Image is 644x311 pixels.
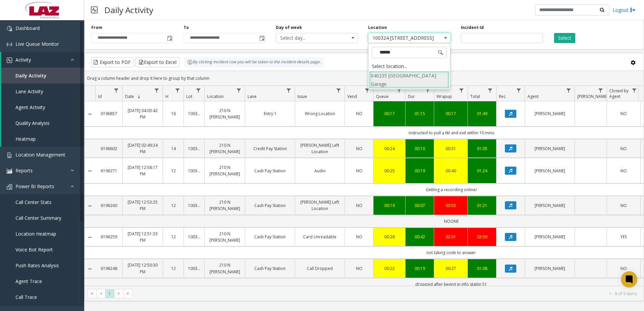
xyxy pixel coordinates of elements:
img: 'icon' [7,184,12,189]
label: Location [368,25,387,31]
a: [PERSON_NAME] [529,234,571,240]
a: Date Filter Menu [152,86,161,95]
span: YES [620,234,627,240]
span: NO [356,168,362,174]
a: Cash Pay Station [249,168,291,174]
a: Dur Filter Menu [423,86,432,95]
a: Collapse Details [85,168,95,174]
div: 00:25 [378,168,401,174]
a: Issue Filter Menu [334,86,343,95]
a: Location Filter Menu [234,86,244,95]
a: [DATE] 02:49:24 PM [127,142,159,155]
span: Dashboard [15,25,40,31]
a: NO [611,110,636,117]
div: 00:27 [438,265,463,272]
img: infoIcon.svg [187,60,193,65]
a: Lane Activity [1,83,84,99]
a: 01:49 [472,110,492,117]
span: Heatmap [15,136,36,142]
span: Toggle popup [166,33,173,43]
span: Call Center Summary [15,215,61,221]
div: 01:21 [472,202,492,209]
a: 6196857 [99,110,118,117]
a: [PERSON_NAME] [529,265,571,272]
a: [DATE] 12:58:17 PM [127,164,159,177]
a: NO [611,145,636,152]
span: NO [620,168,627,174]
span: NO [356,234,362,240]
a: 00:10 [410,145,430,152]
a: Audio [299,168,341,174]
a: Heatmap [1,131,84,147]
a: [PERSON_NAME] [529,168,571,174]
a: Wrong Location [299,110,341,117]
a: 12 [167,265,180,272]
a: Collapse Details [85,235,95,240]
span: Dur [408,94,415,99]
a: 12 [167,202,180,209]
a: YES [611,234,636,240]
a: Cash Pay Station [249,234,291,240]
a: 00:31 [438,145,463,152]
span: NO [356,146,362,151]
a: Agent Activity [1,99,84,115]
span: Wrapup [437,94,452,99]
span: Daily Activity [15,72,46,79]
a: Lot Filter Menu [194,86,203,95]
a: 03:09 [472,234,492,240]
span: [PERSON_NAME] [577,94,608,99]
span: Call Center Stats [15,199,52,205]
a: Total Filter Menu [486,86,495,95]
span: Lane [248,94,257,99]
a: 00:55 [438,202,463,209]
div: 00:07 [410,202,430,209]
a: Logout [613,6,636,13]
a: 14 [167,145,180,152]
kendo-pager-info: 1 - 9 of 9 items [137,291,637,297]
a: Lane Filter Menu [284,86,293,95]
a: 16 [167,110,180,117]
a: 00:19 [410,265,430,272]
span: Agent Trace [15,278,42,284]
span: 100324 [STREET_ADDRESS][PERSON_NAME] [368,33,434,43]
a: Entry 1 [249,110,291,117]
a: 100324 [188,110,200,117]
span: Location Heatmap [15,231,56,237]
span: Issue [297,94,307,99]
a: 210 N [PERSON_NAME] [209,231,241,243]
a: 210 N [PERSON_NAME] [209,199,241,212]
a: 100324 [188,202,200,209]
a: 00:17 [378,110,401,117]
span: Push Rates Analysis [15,262,59,269]
a: 02:01 [438,234,463,240]
div: 00:26 [378,234,401,240]
a: [PERSON_NAME] Left Location [299,142,341,155]
span: NO [356,266,362,271]
a: [DATE] 12:51:33 PM [127,231,159,243]
h3: Daily Activity [101,2,157,18]
a: Card Unreadable [299,234,341,240]
div: 00:42 [410,234,430,240]
a: Queue Filter Menu [395,86,404,95]
span: Select day... [276,33,342,43]
a: [PERSON_NAME] Left Location [299,199,341,212]
a: Call Dropped [299,265,341,272]
span: Page 1 [105,289,114,298]
div: 00:40 [438,168,463,174]
span: Reports [15,167,33,174]
a: 00:17 [438,110,463,117]
span: Total [470,94,480,99]
a: Wrapup Filter Menu [457,86,466,95]
a: 00:19 [410,168,430,174]
a: Collapse Details [85,203,95,209]
div: Drag a column header and drop it here to group by that column [85,72,644,84]
a: 6196248 [99,265,118,272]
